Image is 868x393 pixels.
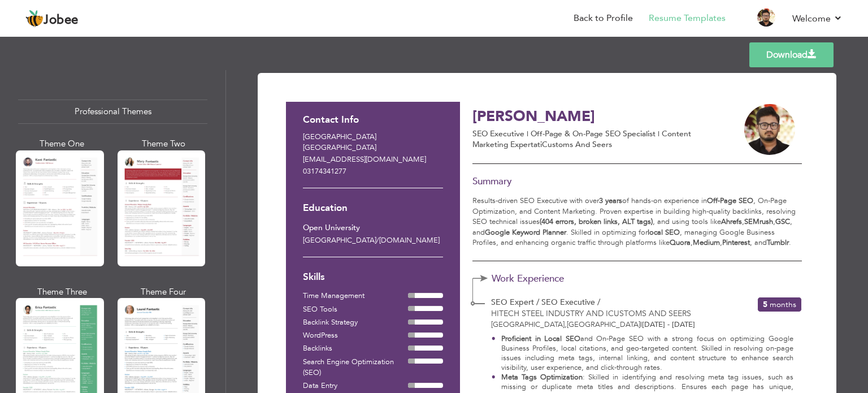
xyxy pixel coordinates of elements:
a: Jobee [25,10,79,28]
div: Open University [303,222,443,234]
div: Theme Four [120,286,208,298]
img: Profile Img [757,8,775,27]
img: 9+Izcstvud973F+Rz38P57PN77QowtqAAAAAElFTkSuQmCC [744,104,795,155]
strong: Proficient in Local SEO [501,334,580,344]
h3: Summary [472,176,801,187]
strong: Off-Page SEO [707,196,753,206]
span: SEO Expert / SEO Executive / [491,297,600,308]
strong: Ahrefs [721,217,742,227]
span: Hitech Steel Industry and iCustoms and Seers [491,308,691,319]
div: Theme Two [120,138,208,150]
span: [GEOGRAPHIC_DATA] [DOMAIN_NAME] [303,235,440,245]
strong: GSC [775,217,790,227]
span: Months [770,299,796,310]
strong: 3 years [599,196,622,206]
a: Download [749,42,834,67]
p: [GEOGRAPHIC_DATA] [GEOGRAPHIC_DATA] [303,132,443,154]
span: Jobee [44,14,79,27]
span: Work Experience [492,274,587,284]
a: Welcome [792,12,843,25]
img: jobee.io [25,10,44,28]
h3: Contact Info [303,115,443,126]
h3: Skills [303,272,443,283]
div: SEO Tools [303,304,408,316]
span: / [376,235,379,245]
strong: Meta Tags Optimization [501,372,583,382]
div: Theme Three [18,286,106,298]
div: Theme One [18,138,106,150]
strong: Tumblr [767,237,789,248]
span: 5 [763,299,767,310]
strong: Google Keyword Planner [485,227,566,237]
p: Results-driven SEO Executive with over of hands-on experience in , On-Page Optimization, and Cont... [472,196,801,248]
div: Backlinks [303,343,408,355]
span: , [565,319,567,330]
span: [DATE] - [DATE] [640,319,695,330]
h3: Education [303,203,443,214]
strong: SEMrush [744,217,773,227]
div: WordPress [303,330,408,342]
div: Time Management [303,291,408,302]
strong: Quora [670,237,691,248]
strong: Pinterest [722,237,750,248]
div: Search Engine Optimization (SEO) [303,357,408,379]
span: | [640,319,642,330]
li: and On-Page SEO with a strong focus on optimizing Google Business Profiles, local citations, and ... [492,334,793,373]
span: [GEOGRAPHIC_DATA] [GEOGRAPHIC_DATA] [491,319,640,330]
div: Professional Themes [18,100,207,124]
strong: (404 errors, broken links, ALT tags) [540,217,653,227]
h3: [PERSON_NAME] [472,109,719,126]
p: SEO Executive | Off-Page & On-Page SEO Specialist | Content Marketing Expert iCustoms and Seers [472,128,719,150]
div: Data Entry [303,381,408,392]
a: Resume Templates [649,12,726,25]
strong: local SEO [648,227,680,237]
span: at [533,139,540,150]
strong: Medium [693,237,720,248]
p: 03174341277 [303,166,443,178]
div: Backlink Strategy [303,317,408,329]
p: [EMAIL_ADDRESS][DOMAIN_NAME] [303,154,443,166]
a: Back to Profile [574,12,633,25]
